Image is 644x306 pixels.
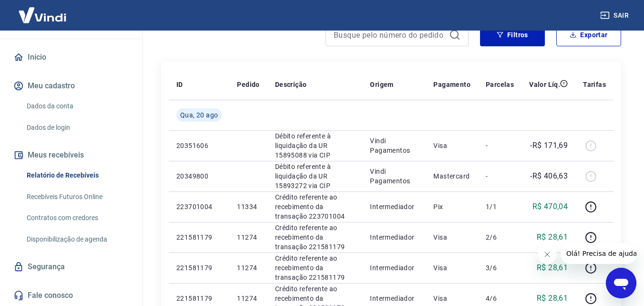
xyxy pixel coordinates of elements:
p: R$ 470,04 [532,201,568,212]
p: 4/6 [486,294,514,303]
p: Vindi Pagamentos [370,136,418,155]
p: Pedido [237,80,259,89]
p: Tarifas [583,80,606,89]
p: 1/1 [486,202,514,211]
p: Parcelas [486,80,514,89]
a: Segurança [11,256,131,277]
p: Visa [433,263,470,273]
a: Recebíveis Futuros Online [23,187,131,207]
p: 20351606 [176,141,222,150]
p: 223701004 [176,202,222,211]
p: Descrição [275,80,307,89]
p: Crédito referente ao recebimento da transação 223701004 [275,192,355,221]
button: Meus recebíveis [11,145,131,166]
p: Mastercard [433,171,470,181]
a: Dados de login [23,118,131,137]
p: ID [176,80,183,89]
p: Intermediador [370,294,418,303]
p: Vindi Pagamentos [370,167,418,186]
p: Intermediador [370,263,418,273]
p: Valor Líq. [529,80,560,89]
p: Intermediador [370,202,418,211]
p: - [486,141,514,150]
button: Filtros [480,23,545,46]
iframe: Fechar mensagem [538,245,557,264]
button: Meu cadastro [11,75,131,96]
p: - [486,171,514,181]
p: R$ 28,61 [537,232,568,243]
p: Pagamento [433,80,470,89]
a: Dados da conta [23,96,131,116]
img: Vindi [11,0,73,30]
a: Relatório de Recebíveis [23,166,131,185]
input: Busque pelo número do pedido [334,28,445,42]
p: Débito referente à liquidação da UR 15895088 via CIP [275,131,355,160]
button: Exportar [556,23,621,46]
p: Intermediador [370,232,418,242]
p: Visa [433,232,470,242]
a: Fale conosco [11,285,131,306]
a: Disponibilização de agenda [23,230,131,249]
p: 3/6 [486,263,514,273]
p: Origem [370,80,393,89]
p: 20349800 [176,171,222,181]
button: Sair [598,7,633,24]
p: 221581179 [176,232,222,242]
p: Visa [433,141,470,150]
p: 2/6 [486,232,514,242]
p: Crédito referente ao recebimento da transação 221581179 [275,223,355,252]
span: Olá! Precisa de ajuda? [6,7,80,14]
p: Visa [433,294,470,303]
span: Qua, 20 ago [180,110,218,120]
p: 11274 [237,294,259,303]
p: 11274 [237,263,259,273]
p: R$ 28,61 [537,262,568,274]
p: 221581179 [176,263,222,273]
iframe: Botão para abrir a janela de mensagens [606,268,636,298]
p: 11274 [237,232,259,242]
p: Débito referente à liquidação da UR 15893272 via CIP [275,162,355,190]
p: 11334 [237,202,259,211]
a: Início [11,47,131,68]
p: Pix [433,202,470,211]
p: -R$ 406,63 [530,170,568,182]
p: -R$ 171,69 [530,140,568,151]
p: 221581179 [176,294,222,303]
a: Contratos com credores [23,208,131,228]
iframe: Mensagem da empresa [561,243,636,264]
p: R$ 28,61 [537,293,568,304]
p: Crédito referente ao recebimento da transação 221581179 [275,253,355,282]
